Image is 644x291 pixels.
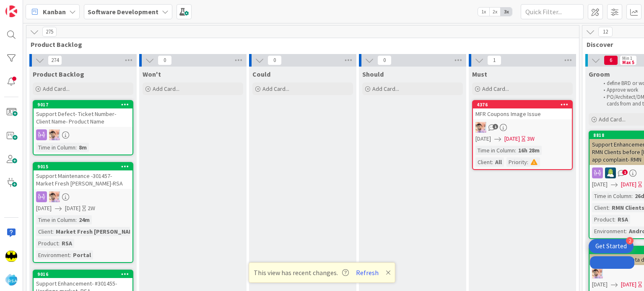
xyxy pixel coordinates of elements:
span: : [515,146,516,155]
span: : [626,227,627,236]
div: Time in Column [36,143,75,152]
span: 0 [377,55,392,65]
span: Add Card... [153,85,179,93]
div: 4376 [473,101,572,108]
span: [DATE] [36,204,52,213]
div: Max 5 [622,60,634,64]
div: 9017 [34,101,132,108]
span: 2x [489,8,501,16]
div: Priority [506,157,527,167]
div: 9015Support Maintenance -301457- Market Fresh [PERSON_NAME]-RSA [34,163,132,189]
div: 9016 [37,271,132,277]
div: Environment [592,227,626,236]
a: 9017Support Defect- Ticket Number- Client Name- Product NameRSTime in Column:8m [33,100,133,155]
span: : [608,203,610,212]
div: 9017Support Defect- Ticket Number- Client Name- Product Name [34,101,132,127]
span: 1 [622,170,628,175]
span: [DATE] [592,180,608,189]
a: 9015Support Maintenance -301457- Market Fresh [PERSON_NAME]-RSARS[DATE][DATE]2WTime in Column:24m... [33,162,133,263]
div: 4376 [477,102,572,108]
div: 3W [527,134,535,143]
div: Client [592,203,608,212]
span: [DATE] [65,204,80,213]
input: Quick Filter... [521,4,584,19]
span: 1 [487,55,501,65]
span: Add Card... [43,85,70,93]
div: 4376MFR Coupons Image Issue [473,101,572,119]
span: Kanban [43,7,66,17]
span: : [70,250,71,260]
img: RS [592,268,603,278]
div: 8m [77,143,89,152]
span: : [492,157,493,167]
div: RS [34,191,132,202]
span: [DATE] [475,134,491,143]
div: All [493,157,504,167]
div: 2W [88,204,95,213]
span: [DATE] [621,180,636,189]
span: : [527,157,528,167]
img: avatar [5,274,17,286]
span: Product Backlog [33,70,84,78]
b: Software Development [88,8,158,16]
div: RS [473,122,572,133]
span: Add Card... [372,85,399,93]
span: : [631,191,633,201]
div: Client [36,227,52,236]
span: Add Card... [599,116,626,123]
span: Add Card... [482,85,509,93]
span: [DATE] [504,134,520,143]
div: MFR Coupons Image Issue [473,108,572,119]
div: 9015 [37,164,132,170]
span: 0 [158,55,172,65]
span: 6 [604,55,618,65]
span: 275 [42,27,57,37]
div: Product [592,215,614,224]
span: This view has recent changes. [254,268,349,278]
span: 1 [493,124,498,129]
div: Time in Column [592,191,631,201]
span: : [75,143,77,152]
span: : [614,215,615,224]
span: 1x [478,8,489,16]
span: : [75,215,77,224]
span: Should [362,70,384,78]
div: 16h 28m [516,146,542,155]
span: Groom [589,70,610,78]
div: 9017 [37,102,132,108]
div: 2 [626,237,634,245]
span: [DATE] [592,280,608,289]
span: Must [472,70,487,78]
span: Won't [143,70,161,78]
div: Portal [71,250,93,260]
img: RD [605,167,616,178]
div: Get Started [595,242,627,250]
span: Add Card... [262,85,289,93]
span: 0 [267,55,282,65]
div: 24m [77,215,92,224]
div: Time in Column [36,215,75,224]
div: Market Fresh [PERSON_NAME] [54,227,140,236]
span: Product Backlog [31,40,569,49]
img: RS [49,129,60,140]
div: 9016 [34,270,132,278]
div: RSA [60,239,74,248]
img: RS [475,122,486,133]
div: RSA [615,215,630,224]
span: 12 [598,27,613,37]
img: Visit kanbanzone.com [5,5,17,17]
span: 274 [48,55,62,65]
a: 4376MFR Coupons Image IssueRS[DATE][DATE]3WTime in Column:16h 28mClient:AllPriority: [472,100,573,170]
span: : [58,239,60,248]
img: RS [49,191,60,202]
div: Time in Column [475,146,515,155]
div: Client [475,157,492,167]
button: Refresh [353,267,382,278]
div: Product [36,239,58,248]
img: AC [5,250,17,262]
div: Support Maintenance -301457- Market Fresh [PERSON_NAME]-RSA [34,170,132,189]
span: [DATE] [621,280,636,289]
div: Min 1 [622,56,632,60]
div: Open Get Started checklist, remaining modules: 2 [589,239,634,253]
span: : [52,227,54,236]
